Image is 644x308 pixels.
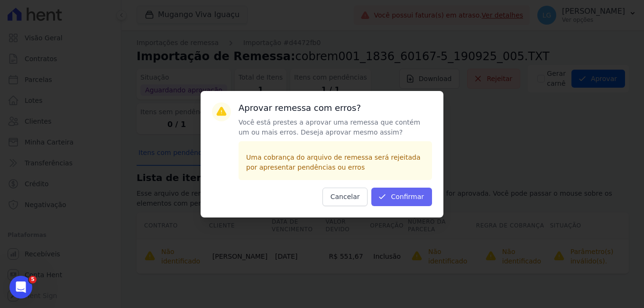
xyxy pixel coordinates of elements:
p: Você está prestes a aprovar uma remessa que contém um ou mais erros. Deseja aprovar mesmo assim? [239,118,432,137]
iframe: Intercom live chat [9,276,32,299]
h3: Aprovar remessa com erros? [239,102,432,114]
span: 5 [29,276,37,283]
p: Uma cobrança do arquivo de remessa será rejeitada por apresentar pendências ou erros [246,153,424,172]
button: Confirmar [371,188,432,206]
button: Cancelar [322,188,368,206]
